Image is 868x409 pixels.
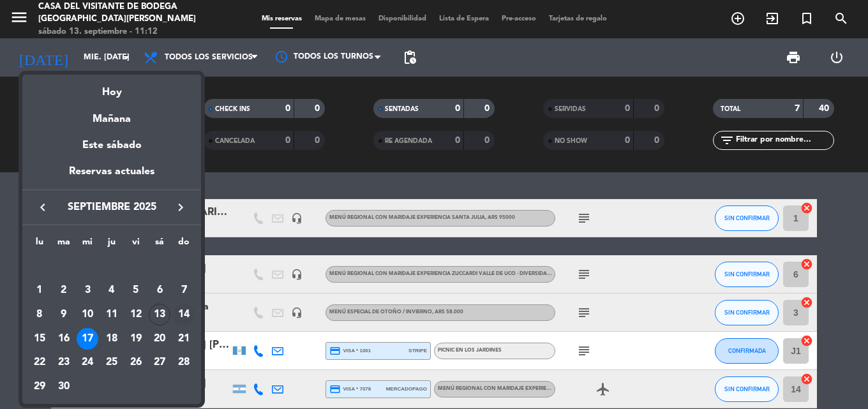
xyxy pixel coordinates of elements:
[22,101,201,128] div: Mañana
[100,327,124,351] td: 18 de septiembre de 2025
[148,302,172,327] td: 13 de septiembre de 2025
[125,328,147,350] div: 19
[101,352,123,373] div: 25
[100,302,124,327] td: 11 de septiembre de 2025
[27,327,52,351] td: 15 de septiembre de 2025
[53,279,75,301] div: 2
[173,328,195,350] div: 21
[77,352,98,373] div: 24
[22,163,201,190] div: Reservas actuales
[53,304,75,325] div: 9
[172,302,196,327] td: 14 de septiembre de 2025
[75,235,100,255] th: miércoles
[75,351,100,375] td: 24 de septiembre de 2025
[149,328,170,350] div: 20
[172,279,196,303] td: 7 de septiembre de 2025
[52,327,76,351] td: 16 de septiembre de 2025
[101,328,123,350] div: 18
[29,279,50,301] div: 1
[173,200,188,215] i: keyboard_arrow_right
[27,279,52,303] td: 1 de septiembre de 2025
[77,279,98,301] div: 3
[53,328,75,350] div: 16
[173,352,195,373] div: 28
[173,279,195,301] div: 7
[27,375,52,399] td: 29 de septiembre de 2025
[75,327,100,351] td: 17 de septiembre de 2025
[77,328,98,350] div: 17
[172,235,196,255] th: domingo
[27,302,52,327] td: 8 de septiembre de 2025
[29,376,50,398] div: 29
[124,302,148,327] td: 12 de septiembre de 2025
[173,304,195,325] div: 14
[172,327,196,351] td: 21 de septiembre de 2025
[22,75,201,101] div: Hoy
[31,199,54,216] button: keyboard_arrow_left
[125,352,147,373] div: 26
[149,304,170,325] div: 13
[77,304,98,325] div: 10
[75,279,100,303] td: 3 de septiembre de 2025
[29,304,50,325] div: 8
[100,279,124,303] td: 4 de septiembre de 2025
[52,351,76,375] td: 23 de septiembre de 2025
[101,279,123,301] div: 4
[124,351,148,375] td: 26 de septiembre de 2025
[52,279,76,303] td: 2 de septiembre de 2025
[124,279,148,303] td: 5 de septiembre de 2025
[35,200,50,215] i: keyboard_arrow_left
[53,376,75,398] div: 30
[149,352,170,373] div: 27
[149,279,170,301] div: 6
[27,235,52,255] th: lunes
[125,279,147,301] div: 5
[101,304,123,325] div: 11
[100,235,124,255] th: jueves
[148,279,172,303] td: 6 de septiembre de 2025
[52,235,76,255] th: martes
[54,199,169,216] span: septiembre 2025
[148,235,172,255] th: sábado
[52,375,76,399] td: 30 de septiembre de 2025
[52,302,76,327] td: 9 de septiembre de 2025
[125,304,147,325] div: 12
[100,351,124,375] td: 25 de septiembre de 2025
[53,352,75,373] div: 23
[75,302,100,327] td: 10 de septiembre de 2025
[148,327,172,351] td: 20 de septiembre de 2025
[172,351,196,375] td: 28 de septiembre de 2025
[22,128,201,163] div: Este sábado
[29,328,50,350] div: 15
[124,235,148,255] th: viernes
[148,351,172,375] td: 27 de septiembre de 2025
[124,327,148,351] td: 19 de septiembre de 2025
[27,255,196,279] td: SEP.
[27,351,52,375] td: 22 de septiembre de 2025
[29,352,50,373] div: 22
[169,199,192,216] button: keyboard_arrow_right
